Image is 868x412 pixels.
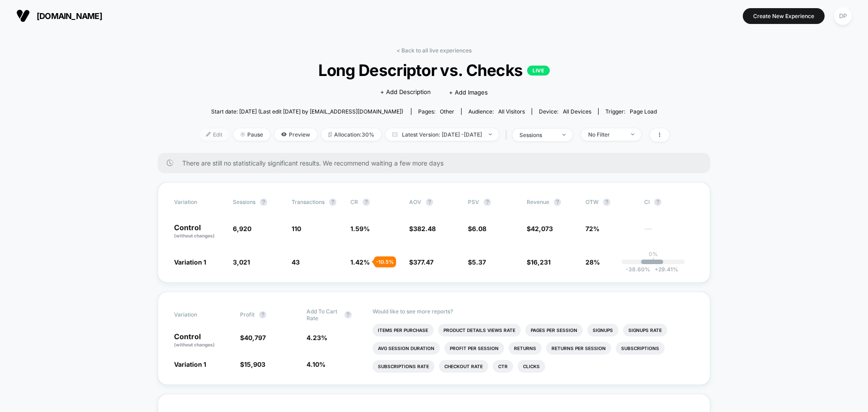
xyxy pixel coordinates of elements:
span: -38.60 % [626,266,650,273]
span: 110 [292,225,301,232]
li: Avg Session Duration [373,342,440,355]
img: end [489,133,492,135]
div: Trigger: [605,108,657,115]
span: Variation 1 [174,258,206,266]
button: DP [831,7,854,25]
span: Device: [532,108,598,115]
span: 42,073 [531,225,553,232]
span: Profit [240,311,255,318]
span: Page Load [630,108,657,115]
button: ? [426,199,433,206]
span: $ [468,225,486,232]
img: rebalance [328,132,332,137]
span: Latest Version: [DATE] - [DATE] [386,128,499,141]
span: Sessions [233,199,255,205]
span: $ [240,334,266,341]
span: (without changes) [174,342,215,347]
button: [DOMAIN_NAME] [14,9,105,23]
button: ? [554,199,561,206]
span: other [440,108,454,115]
span: 4.23 % [307,334,327,341]
p: Would like to see more reports? [373,308,694,315]
span: Variation [174,308,224,322]
img: calendar [392,132,397,137]
p: Control [174,333,231,348]
p: | [652,257,654,264]
div: - 10.5 % [374,256,396,267]
span: PSV [468,199,479,205]
span: $ [409,258,434,266]
span: All Visitors [498,108,525,115]
span: Pause [234,128,270,141]
img: end [562,134,566,136]
button: ? [603,199,610,206]
a: < Back to all live experiences [396,47,472,54]
span: 15,903 [244,360,265,368]
li: Subscriptions Rate [373,360,434,373]
div: DP [834,7,852,25]
li: Checkout Rate [439,360,488,373]
button: ? [260,199,267,206]
span: 5.37 [472,258,486,266]
button: ? [654,199,661,206]
span: CI [644,199,694,206]
span: Add To Cart Rate [307,308,340,322]
span: 1.59 % [350,225,370,232]
span: 1.42 % [350,258,370,266]
p: LIVE [527,66,550,76]
span: Variation [174,199,224,206]
span: --- [644,226,694,239]
button: ? [344,311,352,318]
span: 29.41 % [650,266,678,273]
span: 28% [585,258,600,266]
li: Signups Rate [623,324,667,336]
span: 377.47 [413,258,434,266]
span: Edit [199,128,229,141]
span: 6.08 [472,225,486,232]
button: ? [259,311,266,318]
span: CR [350,199,358,205]
span: There are still no statistically significant results. We recommend waiting a few more days [182,159,692,167]
li: Ctr [493,360,513,373]
img: end [241,132,245,137]
li: Pages Per Session [525,324,583,336]
button: ? [363,199,370,206]
span: Allocation: 30% [321,128,381,141]
span: Transactions [292,199,325,205]
li: Returns [509,342,542,355]
li: Subscriptions [616,342,665,355]
p: 0% [649,251,658,257]
button: ? [329,199,336,206]
span: (without changes) [174,233,215,238]
span: $ [409,225,436,232]
span: Variation 1 [174,360,206,368]
li: Signups [587,324,618,336]
span: + [655,266,658,273]
span: + Add Description [380,88,431,97]
img: end [631,133,634,135]
span: 4.10 % [307,360,325,368]
li: Profit Per Session [444,342,504,355]
span: | [503,128,513,142]
button: ? [484,199,491,206]
span: Preview [274,128,317,141]
span: 382.48 [413,225,436,232]
span: $ [240,360,265,368]
span: 3,021 [233,258,250,266]
div: Pages: [418,108,454,115]
li: Items Per Purchase [373,324,434,336]
li: Product Details Views Rate [438,324,521,336]
span: 16,231 [531,258,551,266]
button: Create New Experience [743,8,825,24]
span: $ [527,225,553,232]
p: Control [174,224,224,239]
span: AOV [409,199,421,205]
div: sessions [519,132,556,138]
span: Revenue [527,199,549,205]
div: No Filter [588,131,624,138]
span: $ [468,258,486,266]
span: Start date: [DATE] (Last edit [DATE] by [EMAIL_ADDRESS][DOMAIN_NAME]) [211,108,403,115]
span: 72% [585,225,599,232]
img: edit [206,132,211,137]
li: Clicks [518,360,545,373]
